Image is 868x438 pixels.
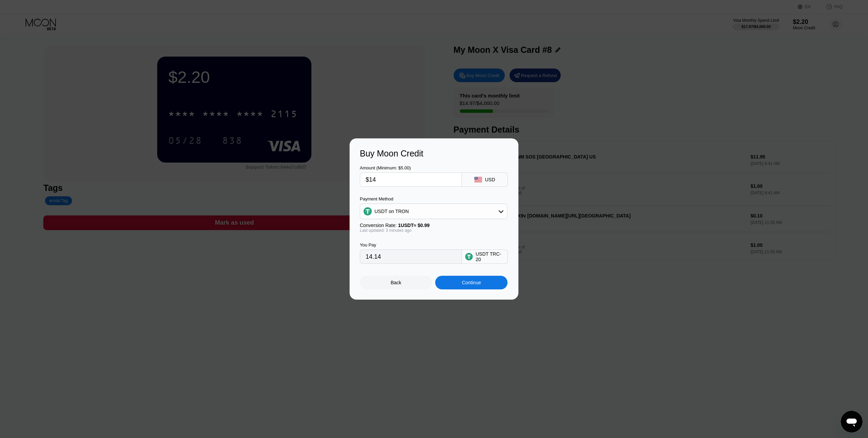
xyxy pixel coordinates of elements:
[435,276,507,289] div: Continue
[360,242,462,247] div: You Pay
[475,251,504,262] div: USDT TRC-20
[360,276,432,289] div: Back
[841,411,863,433] iframe: Button to launch messaging window
[360,228,507,233] div: Last updated: 3 minutes ago
[485,177,495,182] div: USD
[462,280,481,285] div: Continue
[360,205,507,218] div: USDT on TRON
[360,165,462,170] div: Amount (Minimum: $5.00)
[360,149,508,158] div: Buy Moon Credit
[398,223,430,228] span: 1 USDT ≈ $0.99
[374,209,409,214] div: USDT on TRON
[391,280,401,285] div: Back
[366,173,456,186] input: $0.00
[360,223,507,228] div: Conversion Rate:
[360,196,507,201] div: Payment Method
